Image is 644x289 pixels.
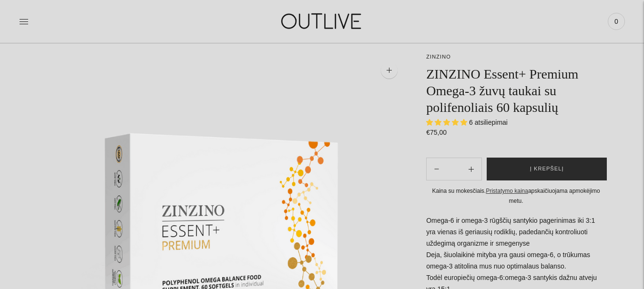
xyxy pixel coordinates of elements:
h1: ZINZINO Essent+ Premium Omega-3 žuvų taukai su polifenoliais 60 kapsulių [426,66,606,116]
button: Add product quantity [427,158,447,180]
div: Kaina su mokesčiais. apskaičiuojama apmokėjimo metu. [426,186,606,206]
button: Į krepšelį [487,158,607,180]
a: Pristatymo kaina [486,188,528,194]
input: Product quantity [447,162,461,176]
span: €75,00 [426,129,447,136]
img: OUTLIVE [263,5,382,38]
span: 5.00 stars [426,119,469,126]
span: Į krepšelį [530,164,564,174]
span: 6 atsiliepimai [469,119,508,126]
a: 0 [608,11,625,32]
a: ZINZINO [426,54,451,60]
button: Subtract product quantity [461,158,481,180]
span: 0 [610,15,623,28]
